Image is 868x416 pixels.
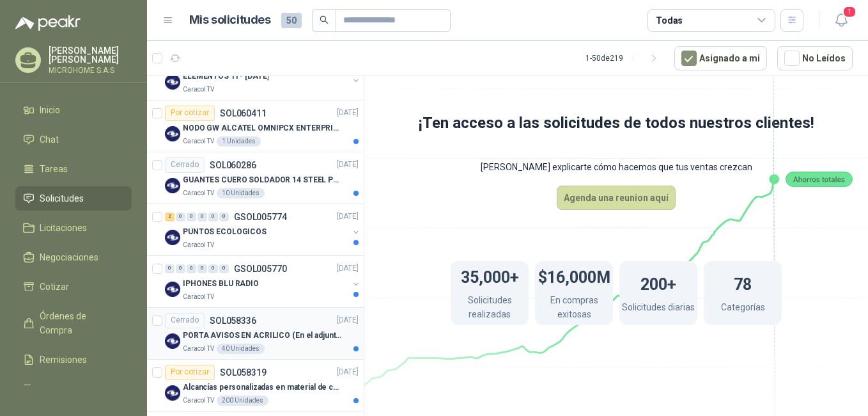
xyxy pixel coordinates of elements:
a: Por cotizarSOL060411[DATE] Company LogoNODO GW ALCATEL OMNIPCX ENTERPRISE SIPCaracol TV1 Unidades [147,100,364,152]
div: 0 [208,212,218,221]
span: Licitaciones [40,221,87,235]
p: Caracol TV [183,292,214,302]
span: Negociaciones [40,250,98,264]
span: Chat [40,132,59,147]
span: Órdenes de Compra [40,309,120,337]
div: 1 - 50 de 219 [585,48,664,68]
a: Configuración [15,377,132,401]
div: 0 [176,264,185,273]
a: Negociaciones [15,245,132,269]
p: [DATE] [337,262,359,275]
p: SOL058319 [220,368,267,377]
a: Por cotizarSOL058319[DATE] Company LogoAlcancías personalizadas en material de cerámica (VER ADJU... [147,360,364,412]
div: Todas [656,13,683,28]
div: Por cotizar [165,365,215,380]
span: Inicio [40,103,60,117]
p: Caracol TV [183,344,214,354]
h1: 35,000+ [461,262,519,290]
span: 1 [842,6,856,18]
span: Configuración [40,382,96,396]
p: Caracol TV [183,240,214,250]
div: Cerrado [165,313,205,328]
p: PUNTOS ECOLOGICOS [183,226,267,238]
p: [DATE] [337,314,359,326]
div: 1 Unidades [217,136,261,147]
span: Solicitudes [40,191,84,205]
div: 0 [198,212,207,221]
a: CerradoSOL058336[DATE] Company LogoPORTA AVISOS EN ACRILICO (En el adjunto mas informacion)Caraco... [147,308,364,360]
a: Solicitudes [15,186,132,211]
p: PORTA AVISOS EN ACRILICO (En el adjunto mas informacion) [183,330,342,342]
button: Agenda una reunion aquí [557,186,676,210]
img: Company Logo [165,74,180,90]
div: 0 [187,264,196,273]
h1: 78 [734,269,752,297]
h1: $16,000M [538,262,610,290]
span: Cotizar [40,280,69,294]
p: MICROHOME S.A.S [49,67,132,74]
p: Alcancías personalizadas en material de cerámica (VER ADJUNTO) [183,381,342,394]
div: 200 Unidades [217,396,268,406]
div: 0 [165,264,174,273]
span: Tareas [40,162,68,176]
div: 0 [219,212,229,221]
a: Inicio [15,98,132,122]
div: 40 Unidades [217,344,265,354]
button: Asignado a mi [674,46,767,70]
p: ELEMENTOS TI - [DATE] [183,70,268,83]
span: Remisiones [40,353,87,367]
p: [DATE] [337,159,359,171]
p: SOL058336 [210,316,256,325]
div: 0 [187,212,196,221]
div: 0 [176,212,185,221]
img: Company Logo [165,333,180,349]
span: search [320,15,329,24]
p: [PERSON_NAME] [PERSON_NAME] [49,46,132,64]
div: Cerrado [165,157,205,173]
div: 0 [208,264,218,273]
a: Chat [15,127,132,152]
h1: Mis solicitudes [189,11,271,29]
p: Categorías [721,300,765,317]
p: Caracol TV [183,84,214,95]
img: Company Logo [165,385,180,401]
div: 0 [219,264,229,273]
img: Company Logo [165,178,180,193]
p: Solicitudes diarias [622,300,695,317]
img: Company Logo [165,230,180,245]
a: Cotizar [15,275,132,299]
p: [DATE] [337,211,359,223]
img: Company Logo [165,126,180,141]
p: En compras exitosas [535,293,613,324]
a: 2 0 0 0 0 0 GSOL005774[DATE] Company LogoPUNTOS ECOLOGICOSCaracol TV [165,209,361,250]
p: IPHONES BLU RADIO [183,278,259,290]
a: CerradoSOL060286[DATE] Company LogoGUANTES CUERO SOLDADOR 14 STEEL PRO SAFE(ADJUNTO FICHA TECNIC)... [147,152,364,204]
h1: 200+ [640,269,676,297]
p: GSOL005770 [234,264,287,273]
div: 0 [198,264,207,273]
a: 0 0 0 0 0 0 GSOL005770[DATE] Company LogoIPHONES BLU RADIOCaracol TV [165,261,361,302]
a: Órdenes de Compra [15,304,132,342]
p: Caracol TV [183,188,214,198]
div: Por cotizar [165,106,215,121]
span: 50 [281,13,302,28]
p: Caracol TV [183,396,214,406]
button: 1 [830,9,853,32]
p: Caracol TV [183,136,214,147]
img: Company Logo [165,282,180,297]
a: Tareas [15,157,132,181]
a: Remisiones [15,348,132,372]
div: 2 [165,212,174,221]
img: Logo peakr [15,15,81,31]
p: GSOL005774 [234,212,287,221]
a: Licitaciones [15,216,132,240]
p: GUANTES CUERO SOLDADOR 14 STEEL PRO SAFE(ADJUNTO FICHA TECNIC) [183,174,342,186]
p: SOL060286 [210,161,256,170]
p: [DATE] [337,107,359,119]
div: 10 Unidades [217,188,265,198]
p: Solicitudes realizadas [451,293,529,324]
p: [DATE] [337,366,359,378]
button: No Leídos [777,46,853,70]
p: NODO GW ALCATEL OMNIPCX ENTERPRISE SIP [183,122,342,134]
